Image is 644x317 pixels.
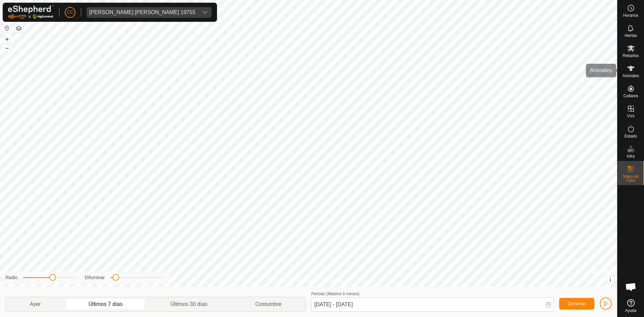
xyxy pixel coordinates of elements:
span: Horarios [623,13,638,17]
span: Alertas [625,34,637,38]
span: Collares [623,94,638,98]
label: Periodo (Máximo 6 meses) [311,292,359,296]
span: Ayuda [625,309,637,313]
span: Últimos 30 días [170,300,207,308]
div: [PERSON_NAME] [PERSON_NAME] 19755 [89,10,196,15]
a: Contáctenos [321,278,343,284]
img: Logo Gallagher [8,5,54,19]
button: i [607,276,614,284]
span: Ayer [30,300,41,308]
span: Generar [568,301,586,306]
span: Ana Isabel De La Iglesia Gutierrez 19755 [87,7,198,18]
a: Política de Privacidad [274,278,313,284]
span: Infra [627,154,635,158]
button: + [3,35,11,43]
span: Costumbre [255,300,281,308]
span: VVs [627,114,634,118]
span: Animales [623,74,639,78]
a: Ayuda [618,297,644,315]
div: dropdown trigger [198,7,212,18]
span: i [610,277,611,283]
label: Difuminar [85,274,105,281]
button: Restablecer Mapa [3,24,11,32]
span: Estado [625,134,637,138]
a: Chat abierto [621,277,641,297]
button: Capas del Mapa [15,24,23,33]
span: Últimos 7 días [89,300,122,308]
span: CC [67,9,73,16]
button: – [3,44,11,52]
span: Mapa de Calor [619,174,642,182]
button: Generar [559,298,594,310]
label: Radio [5,274,18,281]
span: Rebaños [623,54,639,58]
